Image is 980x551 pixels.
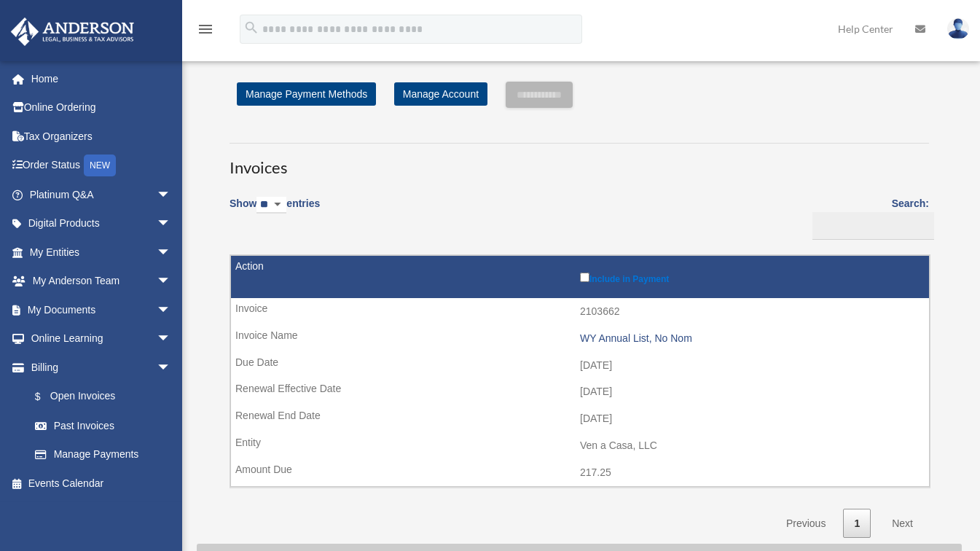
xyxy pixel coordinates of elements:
span: arrow_drop_down [157,295,186,325]
a: Platinum Q&Aarrow_drop_down [10,180,193,209]
a: Past Invoices [20,411,186,440]
i: menu [197,20,214,38]
a: 1 [843,509,871,539]
span: arrow_drop_down [157,238,186,267]
span: arrow_drop_down [157,267,186,297]
label: Include in Payment [580,270,922,284]
td: 2103662 [231,298,929,326]
a: Manage Payment Methods [237,82,376,106]
div: NEW [84,155,116,176]
a: My Anderson Teamarrow_drop_down [10,267,193,296]
img: Anderson Advisors Platinum Portal [7,17,138,46]
a: Next [881,509,924,539]
span: arrow_drop_down [157,353,186,383]
a: Online Learningarrow_drop_down [10,324,193,353]
a: My Documentsarrow_drop_down [10,295,193,324]
a: menu [197,26,214,38]
a: Home [10,64,193,93]
img: User Pic [947,18,969,39]
td: [DATE] [231,352,929,380]
a: Manage Payments [20,440,186,469]
select: Showentries [256,197,286,214]
a: Digital Productsarrow_drop_down [10,209,193,238]
a: Order StatusNEW [10,151,193,181]
td: 217.25 [231,459,929,487]
a: Tax Organizers [10,122,193,151]
span: arrow_drop_down [157,209,186,239]
a: Previous [775,509,836,539]
span: arrow_drop_down [157,180,186,210]
a: My Entitiesarrow_drop_down [10,238,193,267]
span: arrow_drop_down [157,324,186,354]
span: $ [43,388,50,406]
input: Search: [812,212,934,240]
a: Billingarrow_drop_down [10,353,186,382]
i: search [243,20,259,36]
h3: Invoices [230,143,929,179]
label: Search: [807,195,929,240]
label: Show entries [230,195,320,228]
input: Include in Payment [580,273,589,282]
a: $Open Invoices [20,382,179,412]
td: Ven a Casa, LLC [231,432,929,460]
a: Manage Account [394,82,487,106]
div: WY Annual List, No Nom [580,332,922,345]
a: Events Calendar [10,469,193,498]
td: [DATE] [231,405,929,433]
a: Online Ordering [10,93,193,122]
td: [DATE] [231,378,929,406]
